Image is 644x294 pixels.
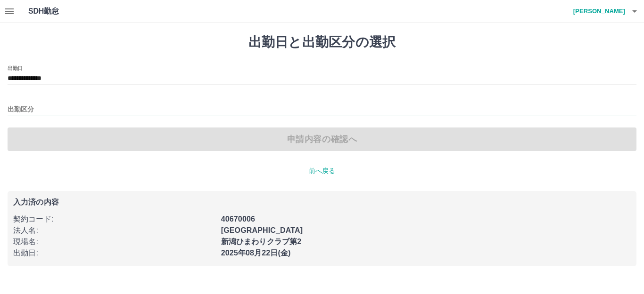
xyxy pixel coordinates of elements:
b: 40670006 [221,215,255,223]
b: [GEOGRAPHIC_DATA] [221,226,303,234]
h1: 出勤日と出勤区分の選択 [8,34,636,50]
p: 入力済の内容 [13,199,631,206]
p: 契約コード : [13,214,215,225]
b: 2025年08月22日(金) [221,249,291,257]
p: 出勤日 : [13,247,215,259]
label: 出勤日 [8,64,23,72]
p: 法人名 : [13,225,215,236]
b: 新潟ひまわりクラブ第2 [221,238,302,246]
p: 現場名 : [13,236,215,247]
p: 前へ戻る [8,166,636,176]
